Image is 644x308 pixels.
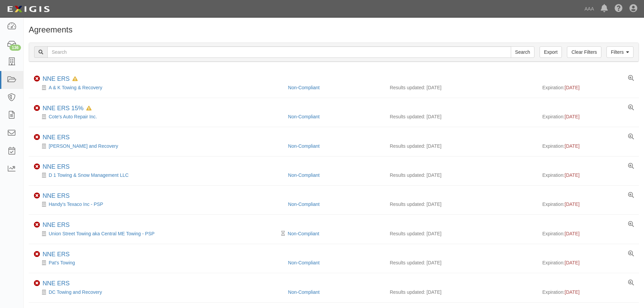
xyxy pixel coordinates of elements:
div: NNE ERS [43,280,70,287]
span: [DATE] [565,289,579,295]
a: DC Towing and Recovery [49,289,102,295]
div: Expiration: [542,259,634,266]
a: NNE ERS [43,192,70,199]
span: [DATE] [565,143,579,149]
div: Expiration: [542,84,634,91]
span: [DATE] [565,231,579,236]
a: View results summary [628,280,634,286]
i: Non-Compliant [34,193,40,199]
span: [DATE] [565,260,579,265]
a: View results summary [628,163,634,169]
i: In Default since 09/27/2025 [86,106,92,111]
div: NNE ERS [43,163,70,171]
span: [DATE] [565,114,579,119]
div: Results updated: [DATE] [390,289,532,295]
a: Pat's Towing [49,260,75,265]
a: Non-Compliant [288,143,319,149]
a: View results summary [628,221,634,228]
a: Cote's Auto Repair Inc. [49,114,97,119]
a: View results summary [628,134,634,140]
a: View results summary [628,105,634,111]
input: Search [47,46,511,58]
div: Results updated: [DATE] [390,172,532,179]
div: NNE ERS [43,75,78,83]
div: Expiration: [542,289,634,295]
div: NNE ERS [43,221,70,229]
div: Results updated: [DATE] [390,113,532,120]
div: NNE ERS [43,251,70,258]
a: NNE ERS [43,75,70,82]
a: NNE ERS [43,221,70,228]
div: Expiration: [542,113,634,120]
i: In Default since 09/01/2025 [72,77,78,81]
a: View results summary [628,251,634,257]
a: Non-Compliant [288,85,319,90]
i: Non-Compliant [34,251,40,257]
a: Non-Compliant [288,114,319,119]
img: logo-5460c22ac91f19d4615b14bd174203de0afe785f0fc80cf4dbbc73dc1793850b.png [5,3,52,15]
a: NNE ERS [43,163,70,170]
a: AAA [581,2,597,16]
span: [DATE] [565,85,579,90]
a: Handy's Texaco Inc - PSP [49,202,103,207]
div: Expiration: [542,201,634,208]
div: Results updated: [DATE] [390,259,532,266]
a: Filters [606,46,634,58]
div: 136 [9,45,21,51]
a: NNE ERS [43,134,70,141]
i: Non-Compliant [34,280,40,286]
a: Non-Compliant [288,202,319,207]
div: Pat's Towing [34,259,283,266]
a: NNE ERS [43,251,70,258]
input: Search [511,46,534,58]
i: Non-Compliant [34,76,40,82]
a: NNE ERS [43,280,70,287]
a: View results summary [628,75,634,81]
a: NNE ERS 15% [43,105,84,112]
i: Non-Compliant [34,222,40,228]
div: D 1 Towing & Snow Management LLC [34,172,283,179]
a: Export [540,46,562,58]
a: Non-Compliant [288,289,319,295]
h1: Agreements [29,25,639,34]
i: Pending Review [281,231,285,236]
div: Union Street Towing aka Central ME Towing - PSP [34,230,283,237]
a: D 1 Towing & Snow Management LLC [49,172,128,178]
div: Results updated: [DATE] [390,84,532,91]
a: [PERSON_NAME] and Recovery [49,143,118,149]
i: Non-Compliant [34,164,40,170]
a: A & K Towing & Recovery [49,85,102,90]
a: Union Street Towing aka Central ME Towing - PSP [49,231,154,236]
div: Cote's Auto Repair Inc. [34,113,283,120]
div: A & K Towing & Recovery [34,84,283,91]
i: Non-Compliant [34,105,40,111]
div: Expiration: [542,230,634,237]
div: NNE ERS 15% [43,105,92,112]
i: Non-Compliant [34,134,40,140]
span: [DATE] [565,172,579,178]
div: Handy's Texaco Inc - PSP [34,201,283,208]
a: Non-Compliant [288,260,319,265]
div: NNE ERS [43,134,70,141]
div: NNE ERS [43,192,70,200]
div: Trahan Towing and Recovery [34,143,283,149]
div: Expiration: [542,172,634,179]
a: Clear Filters [567,46,601,58]
a: Non-Compliant [288,172,319,178]
a: Non-Compliant [288,231,319,236]
div: DC Towing and Recovery [34,289,283,295]
div: Results updated: [DATE] [390,230,532,237]
i: Help Center - Complianz [615,5,623,13]
span: [DATE] [565,202,579,207]
div: Expiration: [542,143,634,149]
div: Results updated: [DATE] [390,143,532,149]
a: View results summary [628,192,634,198]
div: Results updated: [DATE] [390,201,532,208]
